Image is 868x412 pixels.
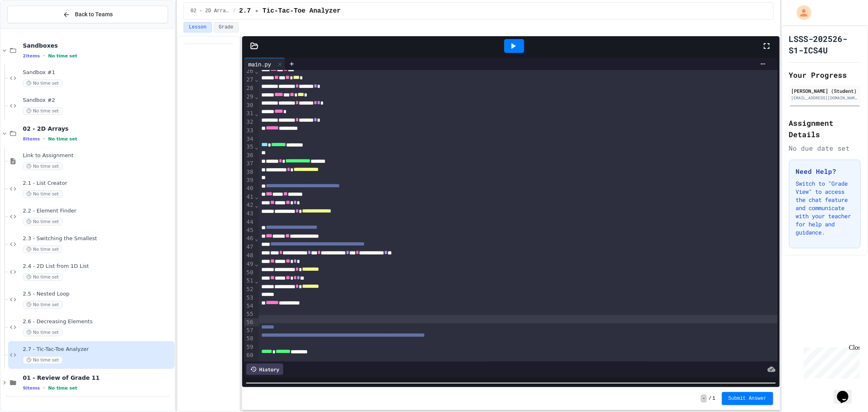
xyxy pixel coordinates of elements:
div: [PERSON_NAME] (Student) [791,87,859,94]
div: 58 [244,335,254,343]
h3: Need Help? [796,167,854,176]
span: No time set [48,136,77,142]
div: 40 [244,184,254,193]
div: 29 [244,93,254,101]
span: Back to Teams [75,10,113,19]
iframe: chat widget [800,344,860,379]
span: 1 [713,395,715,402]
div: 56 [244,318,254,327]
div: 35 [244,143,254,151]
span: 02 - 2D Arrays [190,8,230,14]
div: Chat with us now!Close [3,3,56,52]
div: 53 [244,294,254,302]
button: Lesson [184,22,212,33]
h1: LSSS-202526-S1-ICS4U [789,33,861,56]
span: No time set [23,245,63,253]
span: 02 - 2D Arrays [23,125,173,132]
span: 8 items [23,136,40,142]
span: No time set [23,218,63,226]
div: 49 [244,260,254,269]
span: 2.3 - Switching the Smallest [23,235,173,242]
button: Grade [214,22,239,33]
span: No time set [48,386,77,391]
span: No time set [23,329,63,336]
button: Back to Teams [7,6,168,23]
span: Submit Answer [728,395,767,402]
span: No time set [48,53,77,59]
div: 32 [244,118,254,127]
span: 2.5 - Nested Loop [23,291,173,298]
span: - [701,394,707,403]
span: 2.7 - Tic-Tac-Toe Analyzer [239,6,341,16]
span: 2.2 - Element Finder [23,208,173,215]
span: • [43,53,45,59]
div: 44 [244,218,254,226]
div: 45 [244,226,254,235]
span: 2.4 - 2D List from 1D List [23,263,173,270]
span: Sandbox #1 [23,69,173,76]
div: main.py [244,60,275,68]
div: 43 [244,210,254,218]
span: 2.6 - Decreasing Elements [23,318,173,325]
span: Sandbox #2 [23,97,173,104]
span: 9 items [23,386,40,391]
div: 47 [244,243,254,252]
div: 33 [244,127,254,135]
span: 2.7 - Tic-Tac-Toe Analyzer [23,346,173,353]
span: No time set [23,79,63,87]
span: No time set [23,107,63,115]
div: 30 [244,101,254,110]
span: Fold line [254,144,258,150]
span: / [233,8,236,14]
div: 34 [244,135,254,143]
div: My Account [788,3,813,22]
iframe: chat widget [834,379,860,404]
div: 48 [244,252,254,260]
div: 27 [244,76,254,84]
div: 57 [244,327,254,335]
div: 59 [244,343,254,351]
span: Fold line [254,261,258,267]
div: 41 [244,193,254,202]
div: main.py [244,58,285,70]
div: 39 [244,176,254,184]
div: 52 [244,285,254,294]
span: • [43,385,45,391]
div: 38 [244,168,254,177]
span: Fold line [254,68,258,75]
div: 37 [244,160,254,168]
span: 2 items [23,53,40,59]
span: Fold line [254,202,258,208]
div: 55 [244,310,254,318]
span: Fold line [254,278,258,284]
div: 42 [244,201,254,210]
div: 26 [244,67,254,76]
span: Link to Assignment [23,152,173,159]
span: Fold line [254,235,258,242]
div: No due date set [789,143,861,153]
button: Submit Answer [722,392,773,405]
div: [EMAIL_ADDRESS][DOMAIN_NAME] [791,95,859,101]
div: 46 [244,234,254,243]
span: No time set [23,301,63,309]
span: Fold line [254,76,258,83]
span: No time set [23,356,63,364]
span: / [708,395,711,402]
div: 36 [244,151,254,160]
div: 54 [244,302,254,311]
p: Switch to "Grade View" to access the chat feature and communicate with your teacher for help and ... [796,180,854,237]
div: 50 [244,269,254,277]
span: 2.1 - List Creator [23,180,173,187]
span: No time set [23,273,63,281]
div: History [246,364,283,375]
span: No time set [23,162,63,170]
span: Fold line [254,93,258,100]
div: 31 [244,110,254,118]
h2: Assignment Details [789,117,861,140]
h2: Your Progress [789,69,861,81]
span: Fold line [254,193,258,200]
span: Sandboxes [23,42,173,49]
span: No time set [23,190,63,198]
span: Fold line [254,110,258,117]
span: • [43,136,45,142]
